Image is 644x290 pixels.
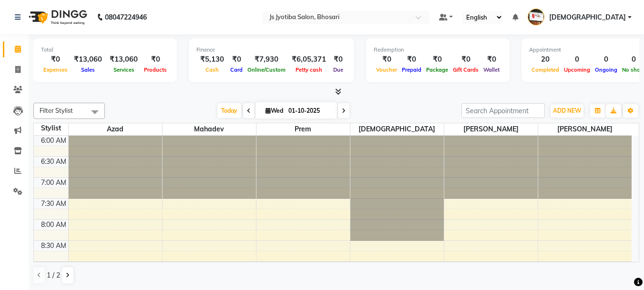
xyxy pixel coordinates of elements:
[228,54,245,65] div: ₹0
[528,9,544,25] img: Shiva
[34,123,68,133] div: Stylist
[47,270,60,280] span: 1 / 2
[41,46,169,54] div: Total
[444,123,538,135] span: [PERSON_NAME]
[39,157,68,167] div: 6:30 AM
[374,54,399,65] div: ₹0
[562,66,593,73] span: Upcoming
[481,66,502,73] span: Wallet
[529,54,562,65] div: 20
[163,123,256,135] span: Mahadev
[553,107,581,114] span: ADD NEW
[399,66,424,73] span: Prepaid
[217,103,241,118] span: Today
[350,123,444,135] span: [DEMOGRAPHIC_DATA]
[374,46,502,54] div: Redemption
[288,54,330,65] div: ₹6,05,371
[549,12,626,22] span: [DEMOGRAPHIC_DATA]
[40,107,73,114] span: Filter Stylist
[24,4,90,31] img: logo
[424,54,450,65] div: ₹0
[142,54,169,65] div: ₹0
[79,66,97,73] span: Sales
[39,220,68,230] div: 8:00 AM
[203,66,221,73] span: Cash
[481,54,502,65] div: ₹0
[41,54,70,65] div: ₹0
[142,66,169,73] span: Products
[111,66,137,73] span: Services
[529,66,562,73] span: Completed
[196,54,228,65] div: ₹5,130
[286,104,333,118] input: 2025-10-01
[69,123,162,135] span: Azad
[551,104,583,118] button: ADD NEW
[39,241,68,251] div: 8:30 AM
[256,123,350,135] span: prem
[538,123,632,135] span: [PERSON_NAME]
[70,54,106,65] div: ₹13,060
[105,4,147,31] b: 08047224946
[39,262,68,272] div: 9:00 AM
[263,107,286,114] span: Wed
[228,66,245,73] span: Card
[39,199,68,209] div: 7:30 AM
[562,54,593,65] div: 0
[245,66,288,73] span: Online/Custom
[450,54,481,65] div: ₹0
[245,54,288,65] div: ₹7,930
[293,66,325,73] span: Petty cash
[41,66,70,73] span: Expenses
[330,54,347,65] div: ₹0
[450,66,481,73] span: Gift Cards
[106,54,142,65] div: ₹13,060
[374,66,399,73] span: Voucher
[424,66,450,73] span: Package
[39,178,68,188] div: 7:00 AM
[461,103,545,118] input: Search Appointment
[196,46,347,54] div: Finance
[39,136,68,146] div: 6:00 AM
[399,54,424,65] div: ₹0
[331,66,346,73] span: Due
[593,66,620,73] span: Ongoing
[593,54,620,65] div: 0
